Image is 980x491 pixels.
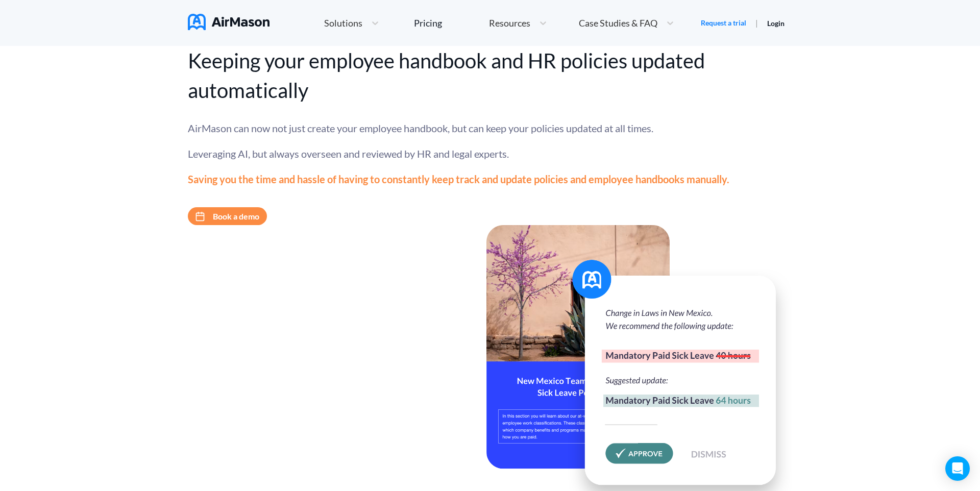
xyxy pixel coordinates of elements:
[767,19,785,28] a: Login
[188,171,793,187] div: Saving you the time and hassle of having to constantly keep track and update policies and employe...
[701,18,746,28] a: Request a trial
[945,456,970,481] div: Open Intercom Messenger
[579,18,657,28] span: Case Studies & FAQ
[188,46,793,105] div: Keeping your employee handbook and HR policies updated automatically
[188,14,269,30] img: AirMason Logo
[188,207,267,225] button: Book a demo
[188,146,793,161] div: Leveraging AI, but always overseen and reviewed by HR and legal experts.
[414,18,442,28] div: Pricing
[414,14,442,32] a: Pricing
[324,18,362,28] span: Solutions
[489,18,530,28] span: Resources
[755,18,758,28] span: |
[188,120,793,136] div: AirMason can now not just create your employee handbook, but can keep your policies updated at al...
